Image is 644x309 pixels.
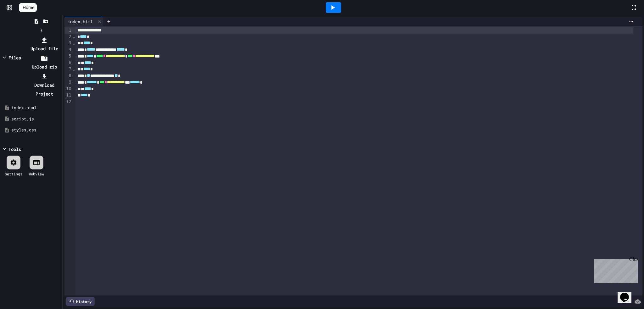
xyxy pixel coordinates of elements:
[64,73,72,79] div: 8
[72,41,75,46] span: Fold line
[64,86,72,92] div: 10
[64,92,72,99] div: 11
[64,79,72,86] div: 9
[11,127,60,133] div: styles.css
[64,47,72,53] div: 4
[29,171,44,177] div: Webview
[64,53,72,60] div: 5
[11,116,60,122] div: script.js
[3,3,43,40] div: Chat with us now!Close
[27,36,61,53] li: Upload file
[23,4,34,11] span: Home
[72,67,75,72] span: Fold line
[618,284,638,303] iframe: chat widget
[64,40,72,47] div: 3
[27,54,61,71] li: Upload zip
[64,18,96,25] div: index.html
[64,66,72,73] div: 7
[11,105,60,111] div: index.html
[27,72,61,98] li: Download Project
[64,99,72,105] div: 12
[8,54,21,61] div: Files
[64,27,72,34] div: 1
[19,3,37,12] a: Home
[66,297,95,306] div: History
[64,17,104,26] div: index.html
[64,60,72,66] div: 6
[5,171,22,177] div: Settings
[72,34,75,39] span: Fold line
[592,257,638,283] iframe: chat widget
[8,146,21,152] div: Tools
[64,34,72,40] div: 2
